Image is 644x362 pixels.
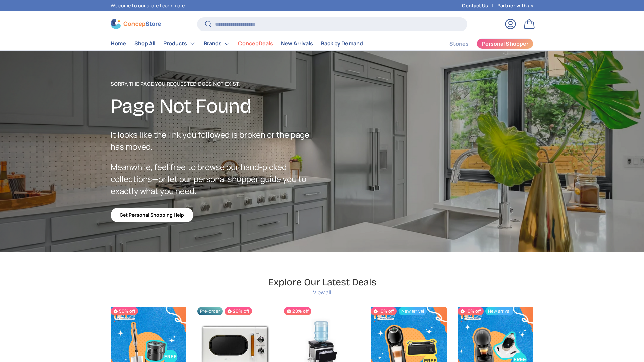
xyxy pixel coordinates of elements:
a: Shop All [134,37,155,50]
a: Back by Demand [321,37,363,50]
a: Products [163,37,196,50]
a: View all [313,288,331,296]
a: New Arrivals [281,37,313,50]
span: 10% off [458,307,484,315]
a: Partner with us [497,2,533,9]
span: New arrival [399,307,427,315]
a: Stories [449,37,469,50]
span: 50% off [111,307,138,315]
nav: Primary [111,37,363,50]
a: Home [111,37,126,50]
p: Meanwhile, feel free to browse our hand-picked collections—or let our personal shopper guide you ... [111,161,322,197]
p: Welcome to our store. [111,2,185,9]
img: ConcepStore [111,19,161,29]
a: Get Personal Shopping Help [111,208,193,222]
span: New arrival [485,307,513,315]
a: Learn more [160,2,185,9]
h2: Explore Our Latest Deals [268,276,376,288]
h2: Page Not Found [111,94,322,119]
summary: Products [159,37,200,50]
span: 10% off [371,307,397,315]
span: 20% off [225,307,252,315]
nav: Secondary [433,37,533,50]
span: Pre-order [197,307,223,315]
p: It looks like the link you followed is broken or the page has moved. [111,129,322,153]
summary: Brands [200,37,234,50]
a: ConcepDeals [238,37,273,50]
a: Contact Us [462,2,497,9]
p: Sorry, the page you requested does not exist. [111,80,322,88]
span: 20% off [284,307,311,315]
a: Personal Shopper [477,38,533,49]
a: Brands [204,37,230,50]
span: Personal Shopper [482,41,528,46]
